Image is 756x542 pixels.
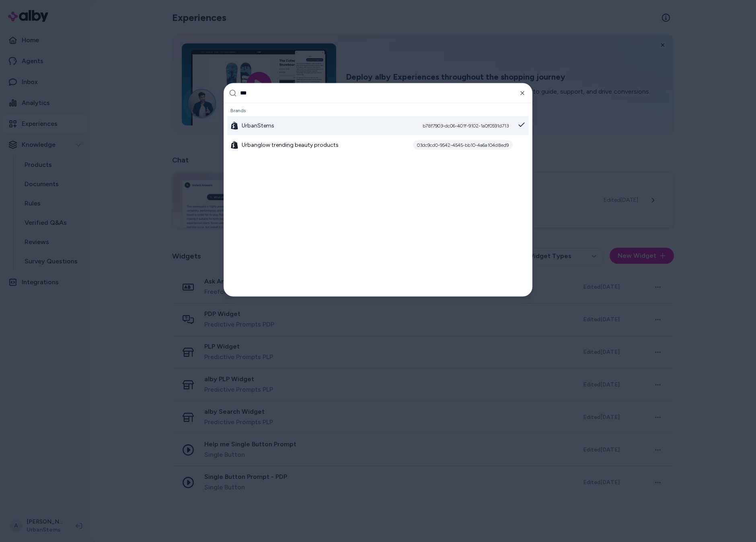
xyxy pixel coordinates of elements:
div: Brands [227,105,529,116]
span: Urbanglow trending beauty products [242,141,339,149]
div: Suggestions [224,103,532,296]
span: UrbanStems [242,121,274,129]
div: 03dc9cd0-9542-4545-bb10-4a6a104d8ed9 [413,140,513,150]
div: b78f7903-dc06-401f-9102-1a0f0591d713 [419,121,513,130]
